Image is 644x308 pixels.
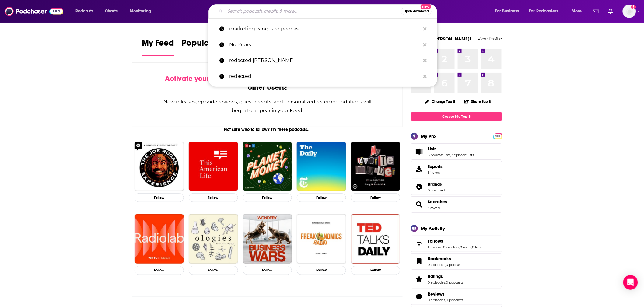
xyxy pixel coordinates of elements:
[135,214,184,264] img: Radiolab
[445,298,446,302] span: ,
[471,245,472,249] span: ,
[428,170,443,175] span: 5 items
[411,36,471,42] a: Welcome [PERSON_NAME]!
[623,5,636,18] span: Logged in as samanthawu
[529,7,558,16] span: For Podcasters
[623,275,638,290] div: Open Intercom Messenger
[411,179,502,195] span: Brands
[229,21,420,37] p: marketing vanguard podcast
[413,147,425,156] a: Lists
[445,263,446,267] span: ,
[142,38,174,52] span: My Feed
[450,153,451,157] span: ,
[413,165,425,173] span: Exports
[208,21,437,37] a: marketing vanguard podcast
[208,37,437,53] a: No Priors
[591,6,601,16] a: Show notifications dropdown
[189,214,238,264] img: Ologies with Alie Ward
[428,181,445,187] a: Brands
[351,214,400,264] img: TED Talks Daily
[181,38,233,56] a: Popular Feed
[478,36,502,42] a: View Profile
[428,164,443,169] span: Exports
[413,275,425,283] a: Ratings
[243,214,292,264] a: Business Wars
[401,8,432,15] button: Open AdvancedNew
[443,245,459,249] a: 0 creators
[428,280,445,285] a: 0 episodes
[229,37,420,53] p: No Priors
[135,266,184,275] button: Follow
[297,214,346,264] a: Freakonomics Radio
[525,6,567,16] button: open menu
[428,206,440,210] a: 3 saved
[297,193,346,202] button: Follow
[428,245,443,249] a: 1 podcast
[428,238,443,244] span: Follows
[142,38,174,56] a: My Feed
[189,193,238,202] button: Follow
[351,193,400,202] button: Follow
[421,4,432,9] span: New
[428,153,450,157] a: 6 podcast lists
[130,7,151,16] span: Monitoring
[404,10,429,13] span: Open Advanced
[413,183,425,191] a: Brands
[135,142,184,191] a: The Joe Rogan Experience
[428,298,445,302] a: 0 episodes
[411,143,502,160] span: Lists
[189,142,238,191] img: This American Life
[491,6,527,16] button: open menu
[443,245,443,249] span: ,
[297,266,346,275] button: Follow
[411,236,502,252] span: Follows
[428,274,463,279] a: Ratings
[495,7,519,16] span: For Business
[181,38,233,52] span: Popular Feed
[132,127,403,132] div: Not sure who to follow? Try these podcasts...
[421,226,445,231] div: My Activity
[411,253,502,270] span: Bookmarks
[413,257,425,266] a: Bookmarks
[163,74,372,92] div: by following Podcasts, Creators, Lists, and other Users!
[428,263,445,267] a: 0 episodes
[413,292,425,301] a: Reviews
[428,291,445,297] span: Reviews
[460,245,471,249] a: 0 users
[125,6,159,16] button: open menu
[75,7,93,16] span: Podcasts
[446,298,463,302] a: 0 podcasts
[214,4,443,18] div: Search podcasts, credits, & more...
[631,5,636,9] svg: Add a profile image
[351,142,400,191] img: My Favorite Murder with Karen Kilgariff and Georgia Hardstark
[229,68,420,84] p: redacted
[428,181,442,187] span: Brands
[494,134,501,138] a: PRO
[446,263,463,267] a: 0 podcasts
[428,146,436,152] span: Lists
[606,6,615,16] a: Show notifications dropdown
[165,74,227,83] span: Activate your Feed
[445,280,446,285] span: ,
[208,68,437,84] a: redacted
[428,238,481,244] a: Follows
[472,245,481,249] a: 0 lists
[413,240,425,248] a: Follows
[411,112,502,121] a: Create My Top 8
[411,271,502,287] span: Ratings
[229,53,420,68] p: redacted clayton morris
[101,6,121,16] a: Charts
[411,196,502,213] span: Searches
[5,5,63,17] a: Podchaser - Follow, Share and Rate Podcasts
[163,97,372,115] div: New releases, episode reviews, guest credits, and personalized recommendations will begin to appe...
[225,6,401,16] input: Search podcasts, credits, & more...
[297,142,346,191] img: The Daily
[428,256,451,261] span: Bookmarks
[243,142,292,191] img: Planet Money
